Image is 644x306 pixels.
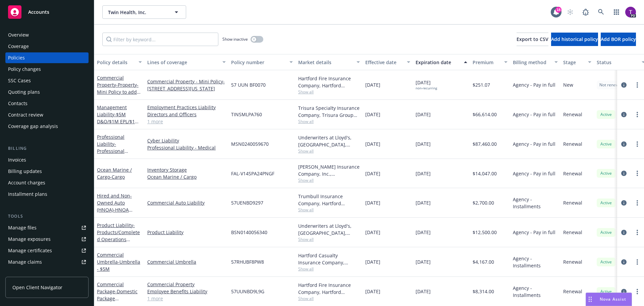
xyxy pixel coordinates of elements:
span: - Products/Completed Operations Liability (with CT coverage) [97,222,140,257]
span: [DATE] [365,81,380,88]
span: $12,500.00 [473,229,497,236]
div: Underwriters at Lloyd's, [GEOGRAPHIC_DATA], [PERSON_NAME] of London, CFC Underwriting, CRC Group [298,134,360,148]
span: Agency - Installments [513,285,558,299]
span: [DATE] [416,288,431,295]
span: Show all [298,148,360,154]
a: Account charges [5,177,89,188]
span: [DATE] [365,170,380,177]
div: Installment plans [8,189,47,200]
button: Lines of coverage [145,54,228,70]
span: Show all [298,266,360,272]
a: Inventory Storage [147,166,226,173]
span: Active [599,141,613,147]
span: Renewal [563,140,582,147]
span: Not renewing [599,82,625,88]
a: more [633,228,641,236]
a: circleInformation [620,81,628,89]
button: Add BOR policy [601,33,636,46]
div: Underwriters at Lloyd's, [GEOGRAPHIC_DATA], [PERSON_NAME] of London, CFC Underwriting, CRC Group [298,222,360,236]
a: 1 more [147,118,226,125]
div: Account charges [8,177,45,188]
a: Report a Bug [579,5,592,19]
a: Commercial Property [97,75,140,109]
a: circleInformation [620,288,628,296]
a: Employee Benefits Liability [147,288,226,295]
a: more [633,140,641,148]
button: Expiration date [413,54,470,70]
button: Stage [560,54,594,70]
div: Coverage [8,41,29,52]
button: Twin Health, Inc. [102,5,186,19]
span: Show all [298,236,360,242]
a: Product Liability [147,229,226,236]
span: Agency - Installments [513,196,558,210]
span: Renewal [563,199,582,206]
a: more [633,288,641,296]
span: Active [599,289,613,295]
span: Show all [298,177,360,183]
a: Coverage [5,41,89,52]
span: Active [599,200,613,206]
span: [DATE] [416,258,431,265]
div: Status [597,59,638,66]
span: Show all [298,119,360,124]
a: Commercial Umbrella [97,252,140,272]
div: Manage exposures [8,234,51,245]
span: [DATE] [365,288,380,295]
a: Invoices [5,155,89,165]
a: Manage exposures [5,234,89,245]
span: [DATE] [365,229,380,236]
div: Expiration date [416,59,460,66]
span: Agency - Pay in full [513,229,555,236]
div: Billing [5,145,89,152]
a: more [633,199,641,207]
a: circleInformation [620,169,628,177]
span: Nova Assist [600,296,626,302]
div: Billing method [513,59,550,66]
div: SSC Cases [8,75,31,86]
span: Renewal [563,111,582,118]
span: $14,047.00 [473,170,497,177]
a: Overview [5,30,89,40]
span: $4,167.00 [473,258,494,265]
span: Renewal [563,258,582,265]
span: [DATE] [416,79,437,90]
span: [DATE] [365,258,380,265]
a: SSC Cases [5,75,89,86]
a: Ocean Marine / Cargo [147,173,226,180]
span: [DATE] [416,229,431,236]
a: Commercial Property [147,281,226,288]
a: more [633,258,641,266]
span: Active [599,112,613,118]
span: FAL-V14SPA24PNGF [231,170,274,177]
span: Active [599,259,613,265]
a: Billing updates [5,166,89,177]
a: Commercial Umbrella [147,258,226,265]
a: Manage files [5,222,89,233]
a: Switch app [610,5,623,19]
div: 18 [555,7,561,13]
span: [DATE] [416,111,431,118]
a: Professional Liability [97,134,142,168]
div: Policy details [97,59,135,66]
a: Commercial Auto Liability [147,199,226,206]
div: Lines of coverage [147,59,218,66]
span: Renewal [563,288,582,295]
span: $8,314.00 [473,288,494,295]
input: Filter by keyword... [102,33,218,46]
span: MSN0240059670 [231,140,269,147]
a: Professional Liability - Medical [147,144,226,151]
a: Start snowing [563,5,577,19]
span: [DATE] [365,140,380,147]
button: Billing method [510,54,560,70]
a: Manage BORs [5,268,89,279]
button: Policy number [228,54,296,70]
span: $2,700.00 [473,199,494,206]
span: Agency - Pay in full [513,140,555,147]
a: Quoting plans [5,87,89,97]
div: Manage claims [8,257,42,267]
button: Policy details [94,54,145,70]
span: Active [599,170,613,176]
div: Effective date [365,59,403,66]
